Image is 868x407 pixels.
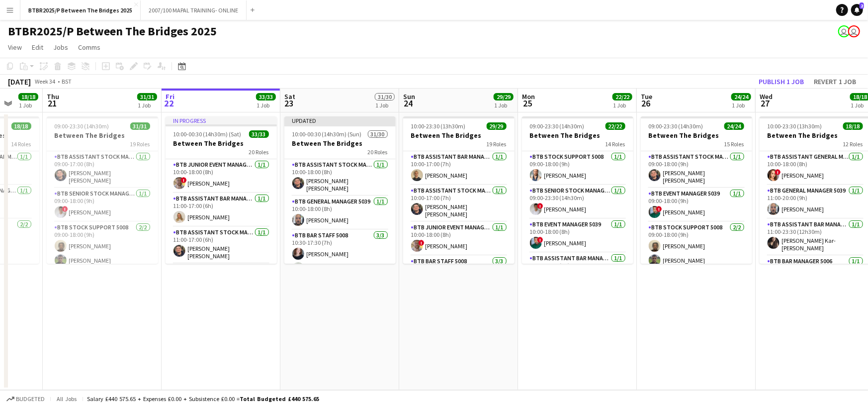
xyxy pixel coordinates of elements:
span: 14 Roles [606,140,625,148]
app-user-avatar: Amy Cane [848,25,860,37]
div: 1 Job [613,102,632,109]
span: Sun [403,92,415,101]
div: Updated10:00-00:30 (14h30m) (Sun)31/30Between The Bridges20 RolesBTB Assistant Stock Manager 5006... [284,116,396,264]
app-card-role: BTB Assistant Stock Manager 50061/110:00-18:00 (8h)[PERSON_NAME] [PERSON_NAME] [284,159,396,196]
app-card-role: BTB Assistant Stock Manager 50061/109:00-17:00 (8h)[PERSON_NAME] [PERSON_NAME] [47,151,158,188]
div: 1 Job [138,102,157,109]
h1: BTBR2025/P Between The Bridges 2025 [8,24,217,39]
span: 31/31 [137,93,157,101]
app-card-role: BTB Assistant Stock Manager 50061/110:00-17:00 (7h)[PERSON_NAME] [PERSON_NAME] [403,185,515,222]
span: All jobs [55,395,79,403]
div: [DATE] [8,77,31,87]
app-card-role: BTB Junior Event Manager 50391/110:00-18:00 (8h)![PERSON_NAME] [403,222,515,256]
span: View [8,43,22,52]
div: In progress [166,116,277,124]
span: 10:00-00:30 (14h30m) (Sat) [174,130,242,138]
a: Jobs [49,41,72,54]
app-job-card: 10:00-23:30 (13h30m)29/29Between The Bridges19 RolesBTB Assistant Bar Manager 50061/110:00-17:00 ... [403,116,515,264]
div: 1 Job [732,102,751,109]
h3: Between The Bridges [641,131,752,140]
button: Publish 1 job [755,75,808,88]
a: View [4,41,26,54]
span: 23 [283,98,295,109]
span: 25 [521,98,535,109]
span: Total Budgeted £440 575.65 [240,395,319,403]
div: 1 Job [257,102,275,109]
span: Week 34 [33,78,58,85]
span: 18/18 [843,122,863,130]
span: 09:00-23:30 (14h30m) [530,122,585,130]
span: 22/22 [606,122,625,130]
app-card-role: BTB Assistant Bar Manager 50061/111:00-17:00 (6h) [522,253,633,290]
span: 33/33 [249,130,269,138]
span: 22/22 [612,93,632,101]
button: Revert 1 job [810,75,860,88]
app-card-role: BTB Assistant Stock Manager 50061/109:00-18:00 (9h)[PERSON_NAME] [PERSON_NAME] [641,151,752,188]
span: 2 [860,2,864,9]
span: 31/30 [375,93,395,101]
span: 24/24 [731,93,751,101]
app-card-role: BTB Assistant Bar Manager 50061/111:00-17:00 (6h)[PERSON_NAME] [166,193,277,227]
span: ! [181,177,187,183]
button: BTBR2025/P Between The Bridges 2025 [20,0,141,20]
app-card-role: BTB Assistant Stock Manager 50061/111:00-17:00 (6h)[PERSON_NAME] [PERSON_NAME] [166,227,277,264]
span: Thu [47,92,59,101]
span: 10:00-00:30 (14h30m) (Sun) [292,130,362,138]
app-job-card: 09:00-23:30 (14h30m)24/24Between The Bridges15 RolesBTB Assistant Stock Manager 50061/109:00-18:0... [641,116,752,264]
span: Jobs [53,43,68,52]
span: 14 Roles [11,140,31,148]
h3: Between The Bridges [284,139,396,148]
app-card-role: BTB General Manager 50391/110:00-18:00 (8h)[PERSON_NAME] [284,196,396,230]
span: 26 [639,98,652,109]
span: Fri [166,92,174,101]
span: 10:00-23:30 (13h30m) [768,122,822,130]
span: 27 [758,98,773,109]
app-card-role: BTB Stock support 50082/209:00-18:00 (9h)[PERSON_NAME][PERSON_NAME] [47,222,158,270]
span: ! [656,206,662,212]
span: 09:00-23:30 (14h30m) [55,122,109,130]
app-card-role: BTB Junior Event Manager 50391/110:00-18:00 (8h)![PERSON_NAME] [166,159,277,193]
button: 2007/100 MAPAL TRAINING- ONLINE [141,0,247,20]
span: 24/24 [724,122,744,130]
div: 09:00-23:30 (14h30m)22/22Between The Bridges14 RolesBTB Stock support 50081/109:00-18:00 (9h)[PER... [522,116,633,264]
div: 1 Job [375,102,394,109]
span: Comms [78,43,100,52]
h3: Between The Bridges [522,131,633,140]
div: Salary £440 575.65 + Expenses £0.00 + Subsistence £0.00 = [87,395,319,403]
app-card-role: BTB Event Manager 50391/109:00-18:00 (9h)![PERSON_NAME] [641,188,752,222]
div: 1 Job [494,102,513,109]
app-card-role: BTB Stock support 50081/109:00-18:00 (9h)[PERSON_NAME] [522,151,633,185]
div: Updated [284,116,396,124]
app-card-role: BTB Bar Staff 50083/310:30-17:30 (7h)[PERSON_NAME] [284,230,396,293]
span: 12 Roles [843,140,863,148]
app-card-role: BTB Senior Stock Manager 50061/109:00-18:00 (9h)![PERSON_NAME] [47,188,158,222]
span: 29/29 [487,122,507,130]
span: 21 [45,98,59,109]
span: 29/29 [494,93,514,101]
div: BST [62,78,72,85]
span: 20 Roles [368,148,388,156]
button: Budgeted [5,394,46,405]
span: 33/33 [256,93,276,101]
span: 18/18 [18,93,38,101]
a: 2 [851,4,863,16]
app-card-role: BTB Bar Staff 50083/3 [403,256,515,318]
span: Tue [641,92,652,101]
a: Comms [74,41,104,54]
app-job-card: 09:00-23:30 (14h30m)31/31Between The Bridges19 RolesBTB Assistant Stock Manager 50061/109:00-17:0... [47,116,158,264]
h3: Between The Bridges [166,139,277,148]
span: 09:00-23:30 (14h30m) [649,122,703,130]
app-card-role: BTB Stock support 50082/209:00-18:00 (9h)[PERSON_NAME][PERSON_NAME] [641,222,752,270]
a: Edit [28,41,47,54]
span: 18/18 [11,122,31,130]
span: 19 Roles [487,140,507,148]
span: 31/31 [130,122,150,130]
span: Mon [522,92,535,101]
span: ! [775,169,781,175]
app-user-avatar: Amy Cane [838,25,850,37]
span: Edit [32,43,43,52]
app-job-card: In progress10:00-00:30 (14h30m) (Sat)33/33Between The Bridges20 RolesBTB Junior Event Manager 503... [166,116,277,264]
